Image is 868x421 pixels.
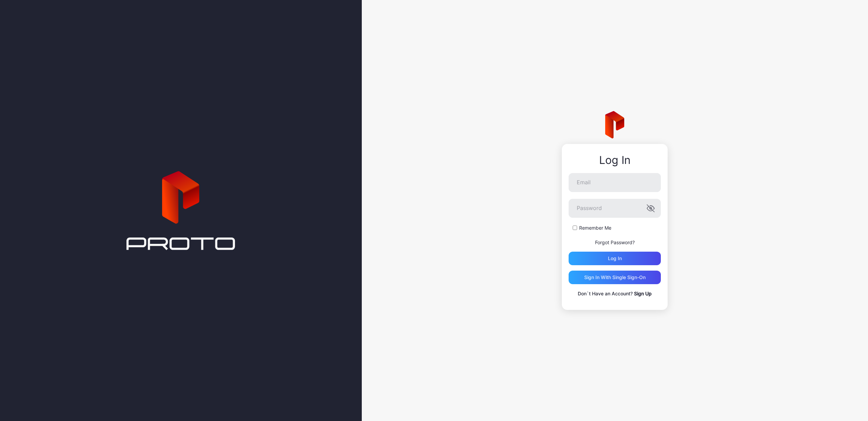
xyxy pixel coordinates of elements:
button: Sign in With Single Sign-On [569,271,661,284]
div: Log In [569,154,661,166]
div: Log in [608,256,622,261]
p: Don`t Have an Account? [569,290,661,298]
a: Sign Up [634,291,652,296]
div: Sign in With Single Sign-On [584,275,646,280]
input: Email [569,173,661,192]
input: Password [569,199,661,218]
button: Log in [569,252,661,265]
label: Remember Me [579,225,611,231]
button: Password [647,204,655,212]
a: Forgot Password? [595,239,635,245]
